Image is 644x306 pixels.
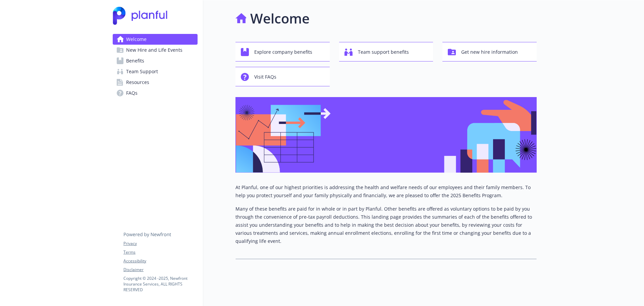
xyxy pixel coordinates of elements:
p: Copyright © 2024 - 2025 , Newfront Insurance Services, ALL RIGHTS RESERVED [123,275,197,293]
span: Team Support [126,66,158,77]
span: Get new hire information [461,46,518,58]
h1: Welcome [250,8,310,29]
button: Team support benefits [339,42,433,61]
p: Many of these benefits are paid for in whole or in part by Planful. Other benefits are offered as... [235,205,537,245]
span: Team support benefits [358,46,409,58]
a: Benefits [113,55,198,66]
span: Resources [126,77,149,88]
a: Terms [123,249,197,255]
a: Disclaimer [123,267,197,273]
a: Welcome [113,34,198,45]
a: Accessibility [123,258,197,264]
a: Resources [113,77,198,88]
span: New Hire and Life Events [126,45,182,55]
p: At Planful, one of our highest priorities is addressing the health and welfare needs of our emplo... [235,183,537,200]
a: FAQs [113,88,198,98]
a: Team Support [113,66,198,77]
span: FAQs [126,88,138,98]
button: Explore company benefits [235,42,330,61]
img: overview page banner [235,97,537,173]
span: Visit FAQs [254,71,276,83]
a: New Hire and Life Events [113,45,198,55]
span: Welcome [126,34,147,45]
span: Benefits [126,55,144,66]
button: Visit FAQs [235,67,330,86]
a: Privacy [123,241,197,247]
button: Get new hire information [442,42,537,61]
span: Explore company benefits [254,46,312,58]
